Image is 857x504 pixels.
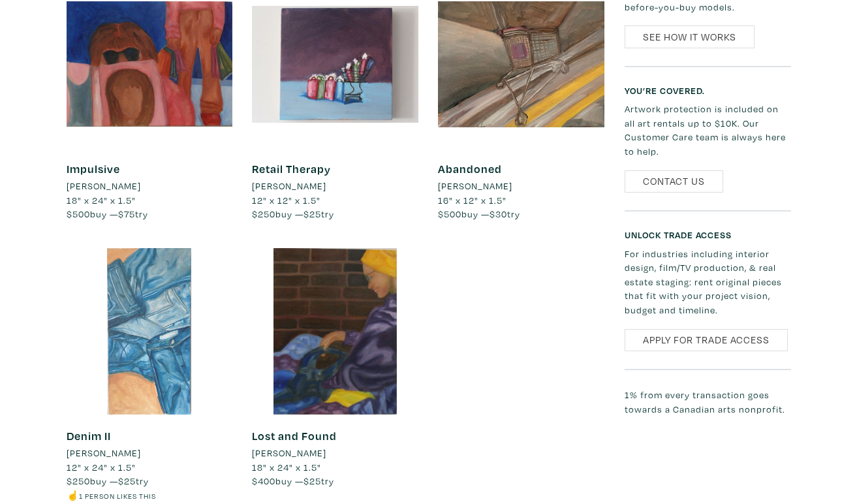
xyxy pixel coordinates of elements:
a: Impulsive [67,161,120,176]
a: Retail Therapy [252,161,331,176]
span: $25 [118,475,136,487]
a: Lost and Found [252,428,337,443]
a: [PERSON_NAME] [252,179,418,193]
span: $250 [67,475,90,487]
span: $30 [490,208,507,220]
a: [PERSON_NAME] [252,446,418,460]
span: 18" x 24" x 1.5" [252,461,321,473]
li: [PERSON_NAME] [67,179,141,193]
span: $250 [252,208,275,220]
li: [PERSON_NAME] [438,179,512,193]
span: $25 [304,208,321,220]
span: buy — try [67,475,149,487]
li: [PERSON_NAME] [252,446,326,460]
span: $400 [252,475,275,487]
small: 1 person likes this [79,491,156,501]
span: 12" x 24" x 1.5" [67,461,136,473]
a: Apply for Trade Access [625,329,788,352]
span: $25 [304,475,321,487]
p: For industries including interior design, film/TV production, & real estate staging: rent origina... [625,247,791,317]
a: See How It Works [625,25,755,48]
a: Denim II [67,428,111,443]
span: buy — try [438,208,520,220]
a: Abandoned [438,161,502,176]
span: $500 [67,208,90,220]
h6: Unlock Trade Access [625,229,791,240]
a: [PERSON_NAME] [438,179,604,193]
h6: You’re covered. [625,85,791,96]
span: buy — try [252,475,334,487]
li: [PERSON_NAME] [252,179,326,193]
span: 18" x 24" x 1.5" [67,194,136,206]
p: 1% from every transaction goes towards a Canadian arts nonprofit. [625,388,791,416]
span: buy — try [252,208,334,220]
span: 12" x 12" x 1.5" [252,194,320,206]
span: 16" x 12" x 1.5" [438,194,506,206]
a: [PERSON_NAME] [67,179,233,193]
p: Artwork protection is included on all art rentals up to $10K. Our Customer Care team is always he... [625,102,791,158]
li: ☝️ [67,488,233,503]
span: $500 [438,208,461,220]
a: [PERSON_NAME] [67,446,233,460]
span: $75 [118,208,135,220]
li: [PERSON_NAME] [67,446,141,460]
span: buy — try [67,208,148,220]
a: Contact Us [625,170,723,193]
